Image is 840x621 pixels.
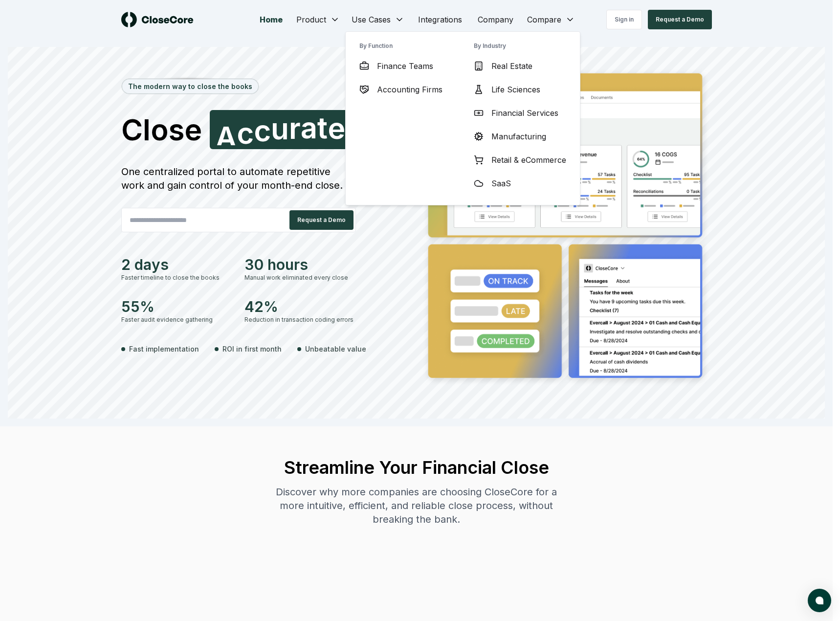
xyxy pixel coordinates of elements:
[466,148,574,172] a: Retail & eCommerce
[352,78,450,101] a: Accounting Firms
[491,60,532,72] span: Real Estate
[466,78,574,101] a: Life Sciences
[491,84,540,95] span: Life Sciences
[352,42,450,54] h3: By Function
[377,84,442,95] span: Accounting Firms
[352,54,450,78] a: Finance Teams
[491,177,511,189] span: SaaS
[377,60,433,72] span: Finance Teams
[466,42,574,54] h3: By Industry
[466,54,574,78] a: Real Estate
[466,125,574,148] a: Manufacturing
[491,107,558,119] span: Financial Services
[466,172,574,195] a: SaaS
[491,131,546,142] span: Manufacturing
[466,101,574,125] a: Financial Services
[491,154,566,166] span: Retail & eCommerce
